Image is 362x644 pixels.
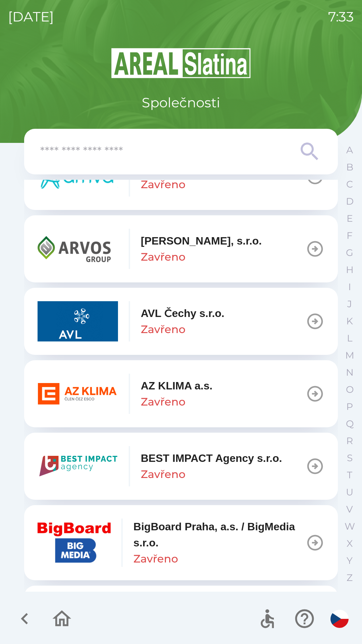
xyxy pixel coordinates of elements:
p: T [347,469,352,481]
p: V [346,503,353,515]
button: AZ KLIMA a.s.Zavřeno [24,360,338,427]
button: F [341,227,358,244]
p: Společnosti [142,93,220,113]
button: BigBoard Praha, a.s. / BigMedia s.r.o.Zavřeno [24,505,338,580]
p: D [346,196,354,207]
p: [PERSON_NAME], s.r.o. [141,233,262,249]
button: P [341,398,358,415]
button: D [341,193,358,210]
p: Zavřeno [141,176,185,193]
button: A [341,142,358,159]
p: R [346,435,353,447]
p: A [346,144,353,156]
p: Zavřeno [141,249,185,265]
p: N [346,367,354,378]
p: [DATE] [8,7,54,27]
p: O [346,384,354,395]
button: V [341,501,358,518]
button: L [341,330,358,347]
img: 0890a807-afb7-4b0d-be59-7c132d27f253.png [38,229,118,269]
p: AVL Čechy s.r.o. [141,305,224,321]
button: [PERSON_NAME], s.r.o.Zavřeno [24,215,338,282]
p: AZ KLIMA a.s. [141,378,213,394]
button: AVL Čechy s.r.o.Zavřeno [24,288,338,355]
p: F [347,230,353,241]
p: P [346,401,353,413]
button: R [341,432,358,449]
button: O [341,381,358,398]
button: J [341,296,358,313]
img: Logo [24,47,338,79]
button: X [341,535,358,552]
p: M [345,350,354,361]
p: S [347,452,353,464]
img: 03569da3-dac0-4647-9975-63fdf0369d0b.png [38,301,118,341]
p: Zavřeno [133,551,178,567]
button: W [341,518,358,535]
p: Q [346,418,354,430]
img: 2b97c562-aa79-431c-8535-1d442bf6d9d0.png [38,446,118,486]
p: X [347,538,353,549]
img: cs flag [330,610,349,628]
button: B [341,159,358,176]
p: W [345,521,355,532]
button: T [341,467,358,484]
button: Y [341,552,358,569]
button: C [341,176,358,193]
button: M [341,347,358,364]
button: H [341,261,358,278]
p: B [346,161,353,173]
p: K [346,315,353,327]
p: Z [347,572,353,584]
p: Y [347,555,353,567]
button: BEST IMPACT Agency s.r.o.Zavřeno [24,433,338,500]
button: K [341,313,358,330]
p: E [347,213,353,224]
button: N [341,364,358,381]
img: 7972f2c8-5e35-4a97-83aa-5000debabc4e.jpg [38,523,111,563]
p: L [347,332,352,344]
p: Zavřeno [141,466,185,482]
button: Z [341,569,358,586]
button: Q [341,415,358,432]
button: G [341,244,358,261]
p: U [346,486,353,498]
p: Zavřeno [141,321,185,337]
button: I [341,278,358,296]
p: J [347,298,352,310]
img: 251a2c45-fbd9-463d-b80e-0ae2ab9e8f80.png [38,374,118,414]
button: S [341,449,358,467]
p: H [346,264,354,276]
p: Zavřeno [141,394,185,410]
p: 7:33 [328,7,354,27]
button: E [341,210,358,227]
p: G [346,247,353,259]
p: BEST IMPACT Agency s.r.o. [141,450,282,466]
p: C [346,178,353,190]
p: BigBoard Praha, a.s. / BigMedia s.r.o. [133,519,306,551]
p: I [348,281,351,293]
button: U [341,484,358,501]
